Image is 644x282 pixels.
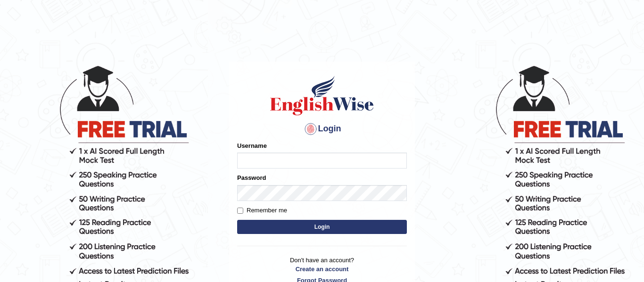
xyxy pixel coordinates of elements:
[237,206,287,215] label: Remember me
[237,265,407,274] a: Create an account
[237,121,407,137] h4: Login
[268,74,376,117] img: Logo of English Wise sign in for intelligent practice with AI
[237,173,266,182] label: Password
[237,141,267,150] label: Username
[237,220,407,234] button: Login
[237,208,243,214] input: Remember me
